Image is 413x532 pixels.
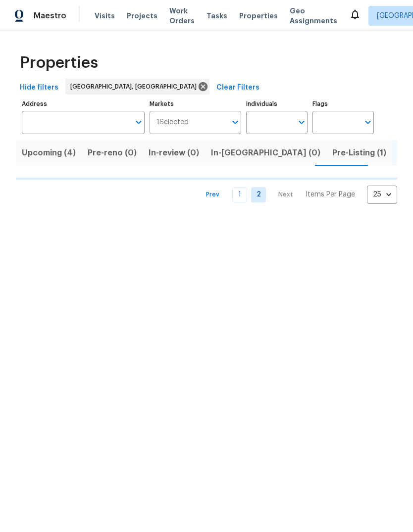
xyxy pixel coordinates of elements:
span: Geo Assignments [290,6,337,26]
span: Properties [239,11,278,21]
span: In-[GEOGRAPHIC_DATA] (0) [211,146,320,160]
span: In-review (0) [149,146,199,160]
p: Items Per Page [306,190,355,199]
label: Individuals [246,101,308,107]
span: Projects [127,11,157,21]
span: Upcoming (4) [22,146,76,160]
span: Properties [20,58,98,68]
button: Clear Filters [212,79,263,97]
a: Goto page 1 [232,187,247,202]
label: Markets [150,101,242,107]
span: Tasks [206,12,227,19]
button: Open [361,115,375,129]
a: Goto page 2 [251,187,266,202]
nav: Pagination Navigation [197,186,397,204]
button: Open [295,115,309,129]
span: Hide filters [20,82,58,94]
label: Flags [312,101,374,107]
span: Work Orders [169,6,195,26]
span: Pre-Listing (1) [332,146,386,160]
span: Maestro [34,11,66,21]
button: Open [132,115,146,129]
span: Pre-reno (0) [88,146,137,160]
button: Hide filters [16,79,62,97]
span: 1 Selected [156,118,189,127]
span: Visits [95,11,115,21]
label: Address [22,101,145,107]
span: [GEOGRAPHIC_DATA], [GEOGRAPHIC_DATA] [70,82,201,92]
button: Open [228,115,242,129]
div: 25 [367,182,397,207]
button: Prev [197,188,228,202]
div: [GEOGRAPHIC_DATA], [GEOGRAPHIC_DATA] [65,79,209,95]
span: Clear Filters [216,82,259,94]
